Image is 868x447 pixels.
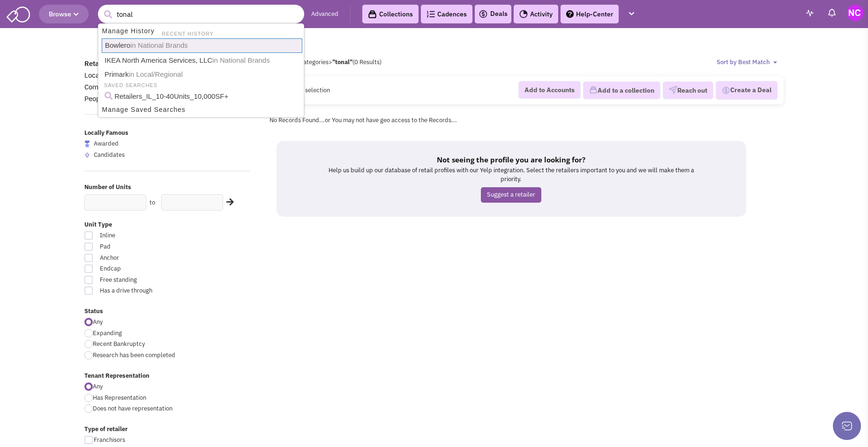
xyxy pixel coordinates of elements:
span: Does not have representation [93,404,172,412]
img: icon-collection-lavender-black.svg [368,10,377,19]
span: Recent Bankruptcy [93,340,145,348]
img: SmartAdmin [7,5,30,22]
span: Pad [94,242,198,251]
label: Locally Famous [84,129,250,138]
span: Any [93,382,103,390]
button: Add to Accounts [518,81,581,99]
a: Help-Center [561,5,619,23]
input: Search [98,5,304,23]
img: help.png [566,10,574,18]
a: Retailers_IL_10-40Units_10,000SF+ [102,90,302,103]
span: Has a drive through [94,286,198,295]
span: in Local/Regional [129,70,183,78]
button: Reach out [663,81,713,99]
span: Candidates [94,151,125,159]
a: Manage History [99,25,157,37]
a: Collections [362,5,419,23]
a: Locations [84,71,115,80]
span: Anchor [94,254,198,263]
img: Cadences_logo.png [427,11,435,17]
a: Cadences [421,5,472,23]
span: Free standing [94,276,198,285]
a: Companies [84,82,120,91]
a: Retailers [84,59,112,68]
li: RECENT HISTORY [157,28,216,38]
button: Create a Deal [716,81,778,100]
label: Unit Type [84,220,250,229]
a: Bowleroin National Brands [102,38,302,53]
span: Any [93,318,103,326]
a: Activity [514,5,558,23]
label: Number of Units [84,183,250,192]
span: in National Brands [212,56,270,64]
label: to [150,198,155,207]
span: Research has been completed [93,351,175,359]
span: Endcap [94,264,198,273]
span: Has Representation [93,394,146,402]
img: icon-collection-lavender.png [589,86,598,94]
p: Help us build up our database of retail profiles with our Yelp integration. Select the retailers ... [323,166,700,183]
img: Deal-Dollar.png [722,85,730,95]
a: Manage Saved Searches [99,103,303,116]
span: All Categories (0 Results) [291,58,382,66]
a: Suggest a retailer [481,187,541,203]
a: Deals [479,8,508,20]
a: People [84,94,106,103]
img: icon-deals.svg [479,8,488,20]
button: Add to a collection [583,81,660,99]
img: locallyfamous-upvote.png [84,152,90,158]
span: > [329,58,332,66]
label: Status [84,307,250,316]
label: Type of retailer [84,425,250,434]
span: Expanding [93,329,122,337]
span: Browse [49,10,79,18]
div: Search Nearby [220,196,235,208]
span: No Records Found...or You may not have geo access to the Records... [269,116,457,124]
span: Franchisors [94,436,125,444]
span: Inline [94,231,198,240]
button: Browse [39,5,89,23]
b: "tonal" [332,58,352,66]
img: locallyfamous-largeicon.png [84,140,90,147]
img: VectorPaper_Plane.png [669,86,677,94]
a: IKEA North America Services, LLCin National Brands [102,54,302,67]
span: Awarded [94,139,119,147]
img: Activity.png [519,10,528,18]
label: Tenant Representation [84,372,250,381]
span: in National Brands [130,41,188,49]
a: Primarkin Local/Regional [102,68,302,81]
img: Nicole Cardot [847,5,863,21]
a: Advanced [311,10,338,19]
h5: Not seeing the profile you are looking for? [323,155,700,164]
